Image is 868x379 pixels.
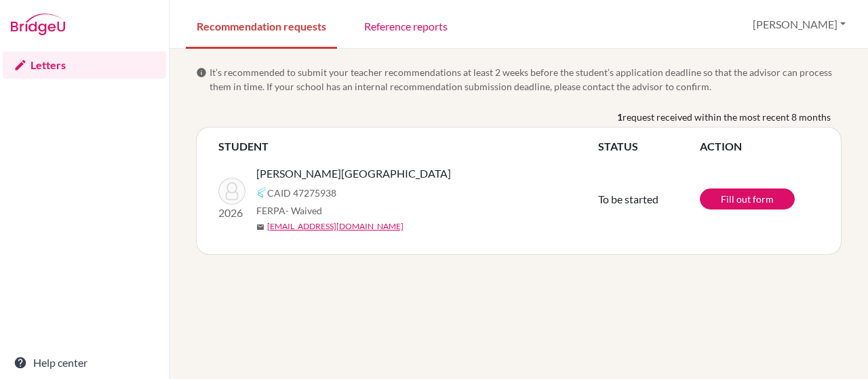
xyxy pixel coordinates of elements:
a: Fill out form [700,188,795,210]
span: FERPA [256,203,322,218]
b: 1 [617,110,623,124]
span: mail [256,223,264,231]
span: - Waived [285,205,322,216]
th: STATUS [598,138,700,155]
th: STUDENT [218,138,598,155]
span: request received within the most recent 8 months [623,110,831,124]
img: Common App logo [256,187,267,198]
a: Recommendation requests [186,2,337,49]
p: 2026 [218,205,245,221]
img: Stojadinovic, Eo [218,178,245,205]
a: Help center [3,349,166,376]
img: Bridge-U [11,14,65,35]
span: To be started [598,193,658,205]
a: Reference reports [353,2,458,49]
span: info [196,67,207,78]
a: [EMAIL_ADDRESS][DOMAIN_NAME] [267,220,403,233]
span: [PERSON_NAME][GEOGRAPHIC_DATA] [256,165,451,182]
th: ACTION [700,138,819,155]
button: [PERSON_NAME] [747,12,852,37]
span: It’s recommended to submit your teacher recommendations at least 2 weeks before the student’s app... [210,65,842,94]
span: CAID 47275938 [267,186,336,200]
a: Letters [3,52,166,79]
